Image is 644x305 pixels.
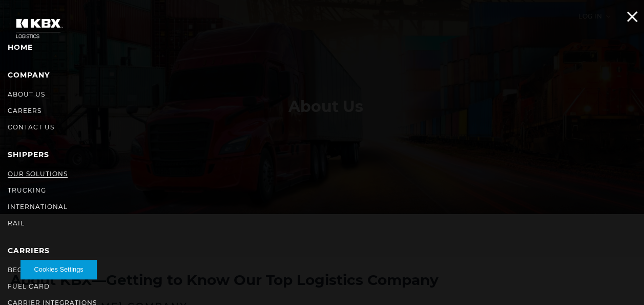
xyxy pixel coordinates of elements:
[8,107,41,115] a: Careers
[8,170,68,178] a: Our Solutions
[8,219,25,227] a: RAIL
[8,70,50,80] a: Company
[8,246,50,255] a: Carriers
[8,266,81,274] a: Become a Carrier
[8,10,69,47] img: kbx logo
[8,282,50,290] a: Fuel Card
[8,90,45,98] a: About Us
[8,150,49,159] a: SHIPPERS
[20,260,97,279] button: Cookies Settings
[8,186,46,194] a: Trucking
[8,203,68,211] a: International
[8,123,54,131] a: Contact Us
